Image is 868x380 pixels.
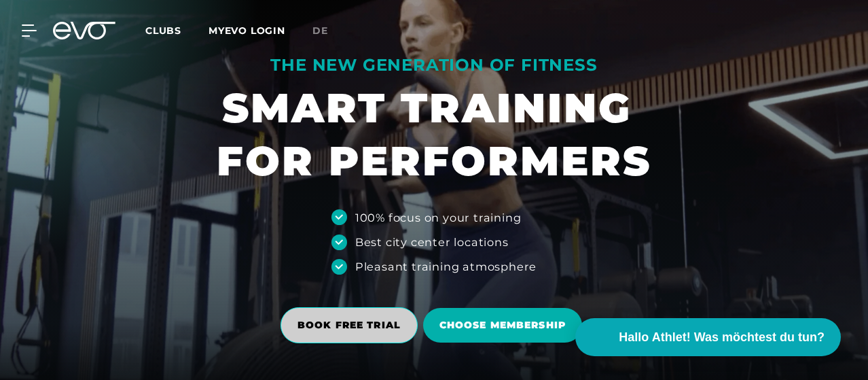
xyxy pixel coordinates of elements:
[217,54,651,76] div: THE NEW GENERATION OF FITNESS
[312,24,328,37] span: de
[145,24,181,37] span: Clubs
[281,297,423,353] a: BOOK FREE TRIAL
[355,209,522,226] div: 100% focus on your training
[355,234,509,250] div: Best city center locations
[217,82,651,188] h1: SMART TRAINING FOR PERFORMERS
[209,24,285,37] a: MYEVO LOGIN
[619,328,825,347] span: Hallo Athlet! Was möchtest du tun?
[297,318,401,332] span: BOOK FREE TRIAL
[145,24,209,37] a: Clubs
[312,23,344,39] a: de
[439,318,566,332] span: Choose membership
[355,258,537,275] div: Pleasant training atmosphere
[575,318,841,356] button: Hallo Athlet! Was möchtest du tun?
[423,298,587,353] a: Choose membership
